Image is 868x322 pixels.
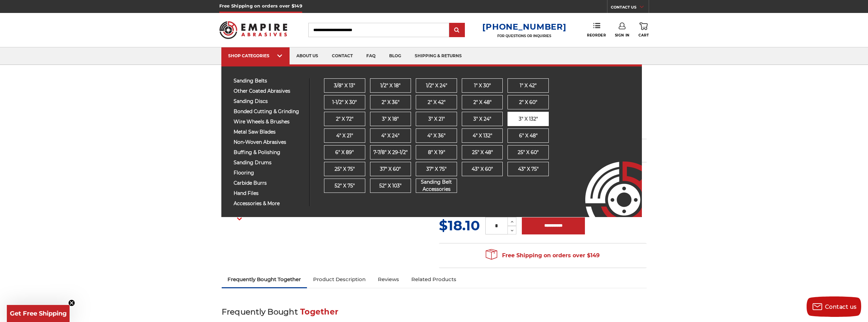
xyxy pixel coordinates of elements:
a: Product Description [307,272,372,287]
span: 43" x 60" [472,166,493,173]
span: 7-7/8" x 29-1/2" [373,149,407,156]
img: Empire Abrasives [219,17,288,43]
p: FOR QUESTIONS OR INQUIRIES [482,34,566,38]
span: 6" x 48" [519,132,537,139]
span: Get Free Shipping [10,310,67,317]
span: 2" x 72" [336,116,353,123]
input: Submit [450,24,464,37]
span: 3/8" x 13" [334,82,355,89]
span: 3" x 18" [382,116,399,123]
a: Frequently Bought Together [222,272,307,287]
a: [PHONE_NUMBER] [482,22,566,32]
span: 8" x 19" [428,149,445,156]
span: 25" x 60" [518,149,539,156]
span: 25" x 75" [334,166,354,173]
span: 3" x 24" [473,116,491,123]
span: 43” x 75" [518,166,538,173]
span: Free Shipping on orders over $149 [486,249,600,262]
span: Together [300,307,338,317]
span: 2" x 60" [519,99,537,106]
a: contact [325,47,359,65]
span: Reorder [587,33,606,37]
span: non-woven abrasives [234,140,304,145]
span: 1-1/2" x 30" [332,99,357,106]
span: 1" x 30" [474,82,490,89]
a: CONTACT US [611,3,649,13]
span: 3" x 21" [428,116,444,123]
a: shipping & returns [408,47,469,65]
span: 52" x 75" [334,182,354,189]
span: 2" x 42" [427,99,445,106]
span: flooring [234,170,304,175]
a: faq [359,47,382,65]
span: 37" x 75" [426,166,446,173]
span: hand files [234,191,304,196]
span: metal saw blades [234,129,304,135]
span: other coated abrasives [234,89,304,94]
span: 4" x 132" [472,132,492,139]
span: 4" x 36" [427,132,445,139]
span: 4" x 21" [336,132,353,139]
button: Contact us [807,296,861,317]
span: Sign In [615,33,630,37]
span: Contact us [825,304,857,310]
div: SHOP CATEGORIES [228,53,283,58]
span: 2" x 48" [473,99,491,106]
span: 52" x 103" [379,182,401,189]
span: carbide burrs [234,181,304,186]
span: Frequently Bought [222,307,298,317]
a: blog [382,47,408,65]
button: Close teaser [68,300,75,306]
span: buffing & polishing [234,150,304,155]
span: 1" x 42" [520,82,536,89]
span: 37" x 60" [380,166,401,173]
span: bonded cutting & grinding [234,109,304,114]
a: about us [290,47,325,65]
span: $18.10 [439,217,480,234]
span: sanding discs [234,99,304,104]
span: 2" x 36" [381,99,399,106]
button: Next [231,212,248,226]
a: Reviews [372,272,405,287]
span: accessories & more [234,201,304,206]
span: sanding belts [234,78,304,83]
span: Sanding Belt Accessories [416,179,457,193]
div: Get Free ShippingClose teaser [7,305,70,322]
a: Related Products [405,272,462,287]
span: 6" x 89" [335,149,354,156]
span: 4" x 24" [381,132,399,139]
span: 25" x 48" [472,149,492,156]
img: Empire Abrasives Logo Image [573,141,642,217]
span: Cart [638,33,649,37]
span: 3" x 132" [518,116,538,123]
a: Reorder [587,22,606,37]
span: sanding drums [234,160,304,165]
span: 1/2" x 18" [380,82,400,89]
span: wire wheels & brushes [234,119,304,124]
span: 1/2" x 24" [426,82,447,89]
a: Cart [638,22,649,37]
